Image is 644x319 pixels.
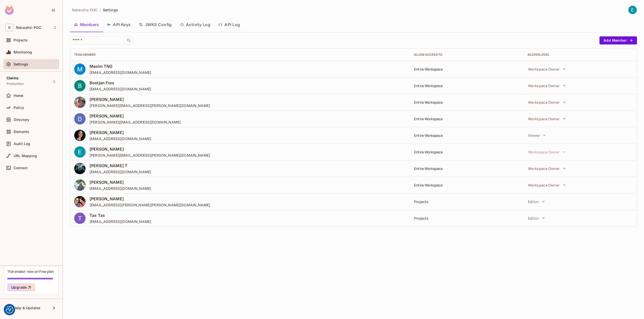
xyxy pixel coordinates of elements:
span: [PERSON_NAME][EMAIL_ADDRESS][PERSON_NAME][DOMAIN_NAME] [90,103,210,108]
button: Editor [526,197,547,207]
span: Directory [14,118,29,122]
div: Entire Workspace [414,67,519,72]
img: ACg8ocLlC_C4PISMaQ_LYZS-OH7jsaSXVG8eQgfhvwBEN5weadDPSg=s96-c [74,63,86,75]
span: [EMAIL_ADDRESS][DOMAIN_NAME] [90,219,151,224]
div: Team Member [74,53,406,57]
span: [PERSON_NAME][EMAIL_ADDRESS][PERSON_NAME][DOMAIN_NAME] [90,153,210,158]
button: Workspace Owner [526,97,568,107]
span: Claims [7,76,19,80]
img: ACg8ocIPOm8CkEEmxNp9auRbyWRtaB40htDEVpE4d7_fI8PFXnixbs6Q=s96-c [74,97,86,108]
span: Projects [14,38,28,42]
button: Activity Log [176,18,215,31]
span: [EMAIL_ADDRESS][DOMAIN_NAME] [90,186,151,191]
button: Workspace Owner [526,64,568,74]
span: [PERSON_NAME] [90,97,210,102]
div: Projects [414,199,519,204]
img: SReyMgAAAABJRU5ErkJggg== [5,6,14,15]
span: [PERSON_NAME] [90,179,151,185]
button: Workspace Owner [526,163,568,173]
span: Connect [14,166,28,170]
span: Settings [14,62,28,66]
div: Projects [414,216,519,221]
div: Entire Workspace [414,133,519,138]
img: ACg8ocLi-wu9582Ho9a26n5rY6M0MBRF7BazAscVvlaMFeLqvdBKfw=s96-c [74,113,86,124]
span: [PERSON_NAME][EMAIL_ADDRESS][DOMAIN_NAME] [90,120,181,124]
span: [PERSON_NAME] [90,130,151,135]
span: Settings [103,8,118,12]
button: Upgrade [7,283,35,291]
span: Maxim TNG [90,63,151,69]
div: Trial ended- now on Free plan [7,269,54,274]
span: [PERSON_NAME] [90,113,181,119]
img: Erik Mesropyan [628,6,637,14]
span: Monitoring [14,50,32,54]
span: URL Mapping [14,154,37,158]
img: ACg8ocJoTbEfemior8JX93LSyhvPPKgF1Q-9RQXjTTeSxpWKInEQ3__jdQ=s96-c [74,179,86,191]
button: Workspace Owner [526,81,568,91]
img: Revisit consent button [6,306,13,313]
span: [EMAIL_ADDRESS][PERSON_NAME][PERSON_NAME][DOMAIN_NAME] [90,203,210,207]
span: Audit Log [14,142,30,146]
span: Bostjan Fras [90,80,151,86]
div: Allow Access to [414,53,519,57]
span: [EMAIL_ADDRESS][DOMAIN_NAME] [90,87,151,91]
span: Home [14,94,23,98]
button: Members [70,18,103,31]
button: Add Member [599,36,637,44]
span: [EMAIL_ADDRESS][DOMAIN_NAME] [90,169,151,174]
img: ACg8ocI3LFR3dE1xP7XCadJFknDI9QUHpFqwbpn-hDT-KruKk49KJAui=s96-c [74,163,86,174]
div: Entire Workspace [414,83,519,88]
span: Production [7,82,24,86]
span: Workspace: Rebauthz-POC [16,26,41,30]
div: Access Level [528,53,633,57]
span: Help & Updates [14,306,41,310]
img: ACg8ocK-S9szywCfh4MWMMbNXEaPnVBTRky-hS502XjTEsu_WOBvew=s96-c [74,213,86,224]
span: Rebauthz-POC [72,8,98,12]
span: Elements [14,130,29,134]
div: Entire Workspace [414,150,519,154]
img: ACg8ocKvqgcTEudEhCDOLSPv24ARDsN6L8WGSMhqKR0BNoC8Nqh2qok=s96-c [74,196,86,207]
button: Workspace Owner [526,147,568,157]
button: Consent Preferences [6,306,13,313]
img: ACg8ocJ3KQdqSDsnc-6s5Tn9w7AVaBOOBA0uyjWutj5qHAKgfXNiHg=s96-c [74,146,86,158]
div: Entire Workspace [414,166,519,171]
div: Entire Workspace [414,100,519,105]
span: [PERSON_NAME] [90,146,210,152]
li: / [100,8,101,12]
button: API Keys [103,18,135,31]
span: [PERSON_NAME] T [90,163,151,168]
div: Entire Workspace [414,116,519,121]
button: JWKS Config [135,18,176,31]
button: Workspace Owner [526,180,568,190]
span: [EMAIL_ADDRESS][DOMAIN_NAME] [90,70,151,75]
span: [PERSON_NAME] [90,196,210,202]
button: Workspace Owner [526,114,568,124]
span: R [6,24,13,31]
button: Viewer [526,130,548,140]
img: ACg8ocJ9kh9vptYq4NO2rs0EA9ZdRxedUTucyS99D-KfMimfRJ0wVQ=s96-c [74,80,86,91]
button: Editor [526,213,547,223]
span: Policy [14,106,24,110]
span: Tax Tax [90,213,151,218]
img: ACg8ocIMPr4n210X_MJv4dIFpisEj87c8zJDJ0pJQisk8DwP1Xz1iVk=s96-c [74,130,86,141]
button: API Log [214,18,244,31]
div: Entire Workspace [414,183,519,187]
span: [EMAIL_ADDRESS][DOMAIN_NAME] [90,136,151,141]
